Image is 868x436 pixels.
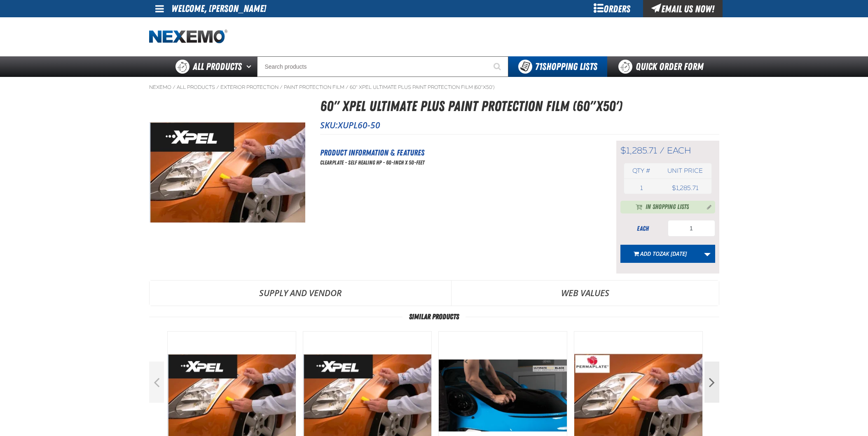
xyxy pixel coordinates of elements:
span: / [280,84,283,90]
p: SKU: [320,119,719,131]
h2: Product Information & Features [320,146,596,159]
span: Add to [640,250,687,257]
span: XUPL60-50 [338,119,380,131]
span: / [216,84,219,90]
a: Quick Order Form [607,56,719,77]
a: Supply and Vendor [150,281,451,305]
a: Web Values [452,281,719,305]
a: Exterior Protection [220,84,278,90]
button: Manage current product in the Shopping List [700,202,714,211]
button: Next [704,362,719,403]
button: Start Searching [488,56,508,77]
h1: 60" XPEL ULTIMATE PLUS Paint Protection Film (60"x50') [320,95,719,117]
button: You have 71 Shopping Lists. Open to view details [508,56,607,77]
span: / [346,84,349,90]
button: Previous [149,362,164,403]
a: Nexemo [149,84,171,90]
input: Search [257,56,508,77]
input: Product Quantity [668,220,715,237]
span: In Shopping Lists [646,202,689,212]
button: Open All Products pages [243,56,257,77]
span: / [660,145,664,156]
a: More Actions [700,245,715,263]
span: / [173,84,175,90]
span: Zak [DATE] [660,250,687,257]
span: $1,285.71 [620,145,657,156]
th: Unit price [659,163,711,179]
span: 1 [640,184,643,192]
a: Home [149,30,227,44]
div: each [620,224,666,233]
span: Shopping Lists [535,61,597,72]
p: Clearplate - Self Healing HP - 60-inch X 50-feet [320,159,596,167]
img: 60" XPEL ULTIMATE PLUS Paint Protection Film (60"x50') [150,122,305,223]
strong: 71 [535,61,542,72]
span: each [667,145,691,156]
a: Paint Protection Film [284,84,344,90]
a: All Products [177,84,215,90]
span: All Products [193,59,242,74]
button: Add toZak [DATE] [620,245,700,263]
img: Nexemo logo [149,30,227,44]
td: $1,285.71 [659,182,711,194]
a: 60" XPEL ULTIMATE PLUS Paint Protection Film (60"x50') [350,84,494,90]
th: Qty # [624,163,659,179]
nav: Breadcrumbs [149,84,719,90]
span: Similar Products [402,313,466,321]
